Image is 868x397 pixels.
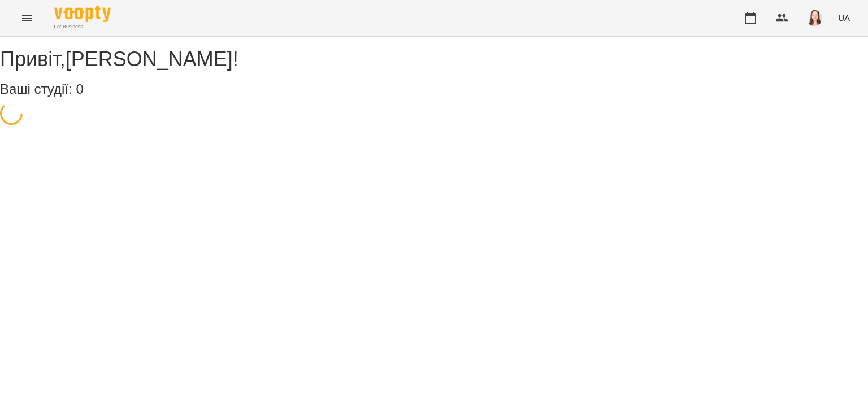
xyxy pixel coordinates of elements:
[14,5,41,32] button: Menu
[838,12,850,24] span: UA
[806,10,822,26] img: 83b29030cd47969af3143de651fdf18c.jpg
[76,81,83,97] span: 0
[54,23,111,30] span: For Business
[834,7,854,28] button: UA
[54,6,111,22] img: Voopty Logo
